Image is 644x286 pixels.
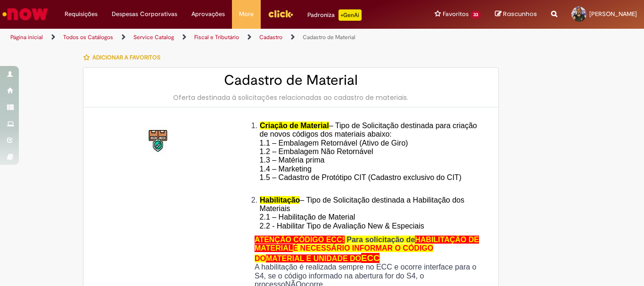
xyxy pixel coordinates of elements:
[260,196,464,230] span: – Tipo de Solicitação destinada a Habilitação dos Materiais 2.1 – Habilitação de Material 2.2 - H...
[93,93,489,102] div: Oferta destinada à solicitações relacionadas ao cadastro de materiais.
[443,9,469,19] span: Favoritos
[361,253,380,263] span: ECC
[255,236,345,244] span: ATENÇÃO CÓDIGO ECC!
[144,126,174,156] img: Cadastro de Material
[266,254,361,262] span: MATERIAL E UNIDADE DO
[268,7,293,21] img: click_logo_yellow_360x200.png
[260,122,329,130] span: Criação de Material
[1,5,50,24] img: ServiceNow
[133,33,174,41] a: Service Catalog
[112,9,177,19] span: Despesas Corporativas
[191,9,225,19] span: Aprovações
[255,244,433,262] span: É NECESSÁRIO INFORMAR O CÓDIGO DO
[92,54,160,61] span: Adicionar a Favoritos
[7,29,422,46] ul: Trilhas de página
[239,9,254,19] span: More
[63,33,113,41] a: Todos os Catálogos
[255,236,479,252] span: HABILITAÇÃO DE MATERIAL
[260,196,300,204] span: Habilitação
[303,33,355,41] a: Cadastro de Material
[194,33,239,41] a: Fiscal e Tributário
[260,122,477,190] span: – Tipo de Solicitação destinada para criação de novos códigos dos materiais abaixo: 1.1 – Embalag...
[339,9,362,21] p: +GenAi
[259,33,282,41] a: Cadastro
[93,73,489,88] h2: Cadastro de Material
[10,33,43,41] a: Página inicial
[83,48,165,67] button: Adicionar a Favoritos
[307,9,362,21] div: Padroniza
[347,236,415,244] span: Para solicitação de
[495,10,537,19] a: Rascunhos
[589,10,637,18] span: [PERSON_NAME]
[65,9,98,19] span: Requisições
[471,11,481,19] span: 33
[503,9,537,18] span: Rascunhos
